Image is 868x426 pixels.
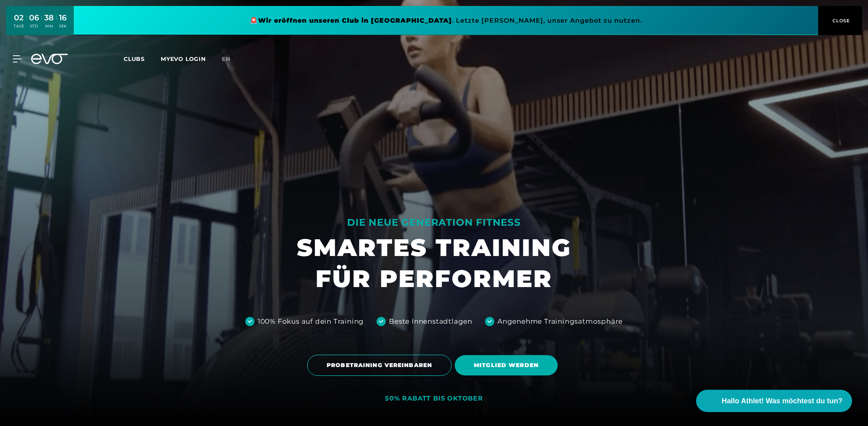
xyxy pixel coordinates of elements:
div: Beste Innenstadtlagen [389,317,472,327]
div: 100% Fokus auf dein Training [258,317,364,327]
div: DIE NEUE GENERATION FITNESS [297,216,571,229]
div: 16 [59,12,67,23]
span: en [222,55,231,63]
div: : [26,13,27,34]
a: MITGLIED WERDEN [455,349,561,381]
div: 02 [14,12,24,23]
button: Hallo Athlet! Was möchtest du tun? [696,390,852,412]
span: CLOSE [831,17,850,24]
a: PROBETRAINING VEREINBAREN [307,349,455,382]
div: SEK [59,23,67,29]
button: CLOSE [818,6,862,35]
div: Angenehme Trainingsatmosphäre [497,317,623,327]
div: 38 [44,12,54,23]
a: MYEVO LOGIN [161,55,206,63]
div: : [41,13,42,34]
div: STD [29,23,39,29]
span: PROBETRAINING VEREINBAREN [327,361,432,369]
div: MIN [44,23,54,29]
div: TAGE [14,23,24,29]
span: MITGLIED WERDEN [474,361,539,369]
div: : [56,13,57,34]
h1: SMARTES TRAINING FÜR PERFORMER [297,232,571,294]
div: 06 [29,12,39,23]
div: 50% RABATT BIS OKTOBER [385,395,483,403]
a: Clubs [124,55,161,63]
span: Clubs [124,55,145,63]
span: Hallo Athlet! Was möchtest du tun? [722,396,842,406]
a: en [222,55,240,64]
